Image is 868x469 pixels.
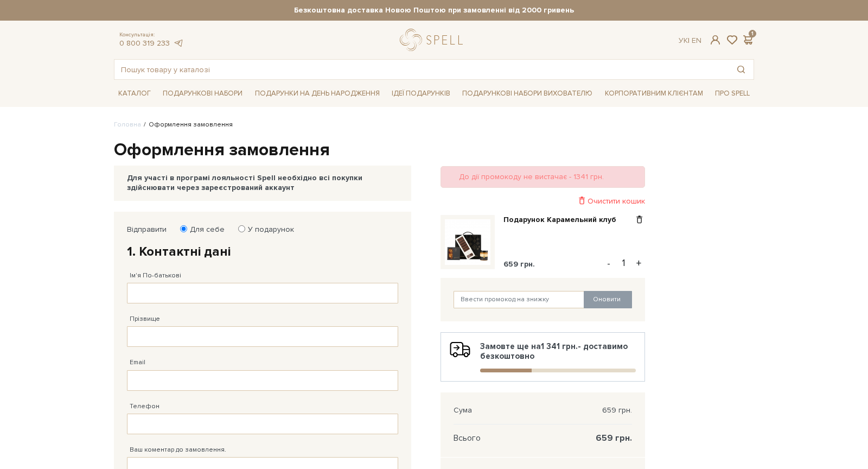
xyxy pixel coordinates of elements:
[114,85,155,102] a: Каталог
[602,405,632,415] span: 659 грн.
[127,243,398,260] h2: 1. Контактні дані
[130,445,226,455] label: Ваш коментар до замовлення.
[114,139,754,162] h1: Оформлення замовлення
[127,173,398,193] div: Для участі в програмі лояльності Spell необхідно всі покупки здійснювати через зареєстрований акк...
[114,60,729,79] input: Пошук товару у каталозі
[441,196,645,206] div: Очистити кошик
[441,166,645,188] div: До дії промокоду не вистачає - 1341 грн.
[603,255,614,271] button: -
[503,259,535,269] span: 659 грн.
[251,85,384,102] a: Подарунки на День народження
[503,215,624,225] a: Подарунок Карамельний клуб
[584,291,632,308] button: Оновити
[601,84,707,103] a: Корпоративним клієнтам
[238,225,245,232] input: У подарунок
[454,433,481,443] span: Всього
[387,85,455,102] a: Ідеї подарунків
[541,341,578,351] b: 1 341 грн.
[729,60,754,79] button: Пошук товару у каталозі
[400,29,468,51] a: logo
[633,255,645,271] button: +
[454,405,472,415] span: Сума
[130,314,160,324] label: Прізвище
[119,31,183,39] span: Консультація:
[596,433,632,443] span: 659 грн.
[130,358,145,367] label: Email
[130,402,159,411] label: Телефон
[688,36,690,45] span: |
[458,84,597,103] a: Подарункові набори вихователю
[173,39,183,48] a: telegram
[445,219,490,265] img: Подарунок Карамельний клуб
[679,36,701,46] div: Ук
[158,85,247,102] a: Подарункові набори
[114,5,754,15] strong: Безкоштовна доставка Новою Поштою при замовленні від 2000 гривень
[450,341,636,372] div: Замовте ще на - доставимо безкоштовно
[183,225,225,234] label: Для себе
[454,291,585,308] input: Ввести промокод на знижку
[711,85,754,102] a: Про Spell
[692,36,701,45] a: En
[127,225,167,234] label: Відправити
[130,271,181,281] label: Ім'я По-батькові
[180,225,187,232] input: Для себе
[141,120,233,130] li: Оформлення замовлення
[241,225,294,234] label: У подарунок
[119,39,170,48] a: 0 800 319 233
[114,121,141,129] a: Головна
